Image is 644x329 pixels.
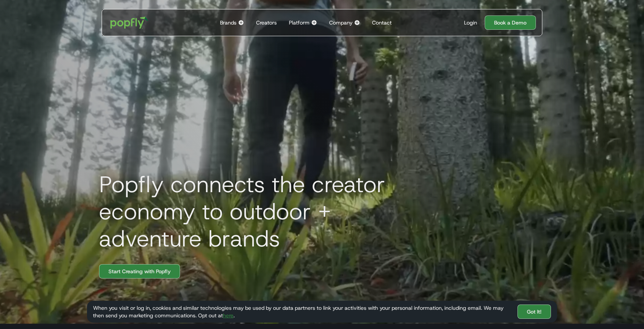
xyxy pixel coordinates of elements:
[256,19,277,26] div: Creators
[372,19,392,26] div: Contact
[461,19,480,26] a: Login
[105,11,154,34] a: home
[93,171,432,252] h1: Popfly connects the creator economy to outdoor + adventure brands
[517,305,551,319] a: Got It!
[93,304,511,319] div: When you visit or log in, cookies and similar technologies may be used by our data partners to li...
[223,312,233,319] a: here
[289,19,310,26] div: Platform
[329,19,353,26] div: Company
[464,19,477,26] div: Login
[99,264,180,279] a: Start Creating with Popfly
[220,19,237,26] div: Brands
[485,15,536,30] a: Book a Demo
[369,9,395,36] a: Contact
[253,9,280,36] a: Creators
